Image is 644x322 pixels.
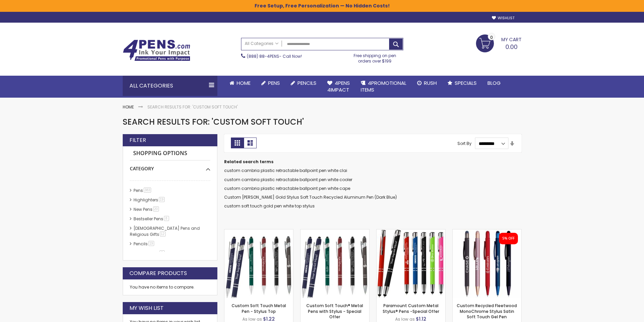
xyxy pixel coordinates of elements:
a: Wishlist [492,16,515,21]
a: 0.00 0 [476,34,522,51]
img: Custom Soft Touch Metal Pen - Stylus Top [224,229,293,298]
strong: Shopping Options [130,146,210,161]
span: 383 [144,188,151,193]
a: Custom Recycled Fleetwood MonoChrome Stylus Satin Soft Touch Gel Pen [453,229,521,235]
img: 4Pens Custom Pens and Promotional Products [123,40,190,61]
strong: Compare Products [129,270,187,277]
span: 8 [160,250,165,255]
span: 0 [490,34,493,41]
strong: My Wish List [129,304,164,312]
a: Blog [482,76,506,91]
a: custom cambria plastic retractable ballpoint pen white clai [224,168,347,173]
img: Custom Recycled Fleetwood MonoChrome Stylus Satin Soft Touch Gel Pen [453,229,521,298]
span: Search results for: 'custom soft touch' [123,116,304,127]
a: (888) 88-4PENS [247,53,279,59]
a: 4PROMOTIONALITEMS [355,76,412,98]
span: Rush [424,79,437,86]
a: Bestseller Pens8 [132,216,171,222]
span: - Call Now! [247,53,302,59]
a: Home [224,76,256,91]
img: Paramount Custom Metal Stylus® Pens -Special Offer [377,229,445,298]
a: Rush [412,76,442,91]
a: [DEMOGRAPHIC_DATA] Pens and Religious Gifts12 [130,225,200,237]
span: Pencils [297,79,316,86]
dt: Related search terms [224,159,522,165]
a: Paramount Custom Metal Stylus® Pens -Special Offer [383,303,439,314]
div: You have no items to compare. [123,279,217,295]
a: hp-featured8 [132,250,167,256]
a: custom cambria plastic retractable ballpoint pen white cape [224,185,350,191]
span: As low as [395,316,415,322]
span: 8 [164,216,169,221]
a: 4Pens4impact [322,76,355,98]
div: Category [130,160,210,172]
span: Home [237,79,251,86]
img: Custom Soft Touch® Metal Pens with Stylus - Special Offer [301,229,369,298]
a: Custom Soft Touch Metal Pen - Stylus Top [224,229,293,235]
a: Pencils19 [132,241,157,247]
span: Blog [487,79,501,86]
a: All Categories [241,38,282,49]
span: 4PROMOTIONAL ITEMS [361,79,406,93]
strong: Grid [231,138,244,148]
a: Pencils [285,76,322,91]
a: Pens [256,76,285,91]
strong: Search results for: 'custom soft touch' [147,104,238,110]
a: Highlighters19 [132,197,167,203]
span: 0.00 [505,43,518,51]
a: Home [123,104,134,110]
a: Paramount Custom Metal Stylus® Pens -Special Offer [377,229,445,235]
span: All Categories [245,41,279,46]
span: 4Pens 4impact [327,79,350,93]
a: Specials [442,76,482,91]
div: Free shipping on pen orders over $199 [347,50,403,64]
span: 12 [160,231,166,237]
a: Custom Recycled Fleetwood MonoChrome Stylus Satin Soft Touch Gel Pen [457,303,517,319]
span: Specials [455,79,477,86]
div: 5% OFF [502,236,515,241]
span: 20 [153,206,159,212]
a: Custom [PERSON_NAME] Gold Stylus Soft Touch Recycled Aluminum Pen (Dark Blue) [224,194,397,200]
a: New Pens20 [132,206,161,212]
span: Pens [268,79,280,86]
span: As low as [242,316,262,322]
a: Custom Soft Touch® Metal Pens with Stylus - Special Offer [301,229,369,235]
a: Custom Soft Touch® Metal Pens with Stylus - Special Offer [306,303,363,319]
a: custom cambria plastic retractable ballpoint pen white cooler [224,177,352,182]
a: custom soft touch gold pen white top stylus [224,203,315,209]
strong: Filter [129,137,146,144]
span: 19 [148,241,154,246]
span: 19 [159,197,165,202]
div: All Categories [123,76,217,96]
a: Pens383 [132,188,154,193]
label: Sort By [457,141,472,146]
a: Custom Soft Touch Metal Pen - Stylus Top [232,303,286,314]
